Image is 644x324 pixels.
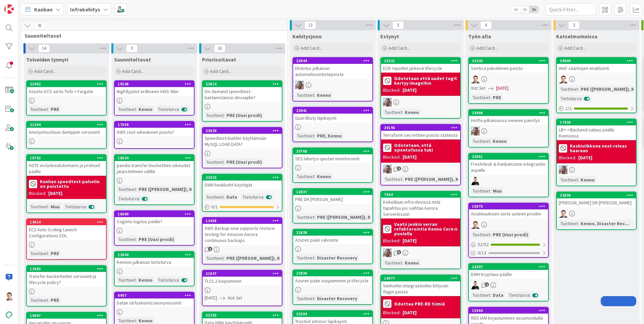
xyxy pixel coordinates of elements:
div: 23941 [293,108,372,114]
div: ECR repoihin järkevä lifecycle [381,64,460,73]
span: : [48,250,49,257]
div: 23941 [296,108,372,113]
div: 6907Datan obfuskointi/anonymisointi [115,292,194,307]
div: 20196Terraform secrettien poisto statesta [381,125,460,139]
span: 1x [511,6,520,13]
div: 7644 [381,192,460,198]
div: Tuotteet [295,132,314,139]
div: 22837 [296,190,372,194]
div: Assets-ECS siirto Tofu + Fargate [27,87,106,96]
b: Vaatii jonkin verran refaktorointia Kenno Core:n puolella [394,222,458,236]
div: PRE (Uusi prodi) [137,236,176,243]
div: 23651Freshdesk & Kanbanzone integraatio aspalle [469,154,548,174]
div: Ehdotus julkaisun automatisointistepeistä [293,64,372,79]
span: : [48,106,49,113]
span: Add Card... [34,68,56,74]
div: Disaster Recovery [315,254,359,261]
div: 12458 [206,218,282,223]
span: Toiveiden tynnyri [26,56,68,63]
div: PRE (Uusi prodi) [225,112,264,119]
div: ET [381,165,460,173]
div: AWS root oikeuksien poisto? [115,128,194,136]
div: Asiakkuuksien siirto uuteen prodiin [469,209,548,218]
img: JV [471,176,480,185]
div: 17559AWS root oikeuksien poisto? [115,122,194,136]
div: Tuotteet [295,254,314,261]
div: 23768SES lähetys-quotan monitorointi [293,148,372,163]
div: AWS Backup now supports restore testing for Amazon Aurora continuous backups [203,224,282,245]
div: GuardDuty läpikäynti [293,114,372,122]
div: 18624pandia-transfer-buckettien oikeudet järjestelmien välillä [115,155,194,176]
div: Tuotteet [117,236,136,243]
span: : [402,259,403,267]
div: Anonymisoituun dumppiin versiointi [27,128,106,136]
div: 19168 [115,81,194,87]
div: 23941GuardDuty läpikäynti [293,108,372,122]
span: Add Card... [210,68,231,74]
div: 12644 [115,252,194,258]
b: Keskiviikkona next-releas haaraan [570,144,634,153]
div: 18699 [118,212,194,216]
div: Data [225,193,239,201]
div: ET [469,127,548,135]
div: 23221 [384,58,460,63]
div: 23944 [296,58,372,63]
div: 14914EC2 Auto Scaling Launch Configurations EOL [27,219,106,240]
div: Tuotteet [29,203,48,210]
span: : [136,236,137,243]
div: Tuotteet [471,137,490,145]
span: 13 [305,21,316,29]
div: HSTS includesubdomains ja preload päälle [27,161,106,176]
div: Cognito logitus päälle? [115,217,194,226]
div: 18699Cognito logitus päälle? [115,211,194,226]
div: 19168 [118,82,194,86]
div: Hotfix-julkaisuissa viewien päivitys [469,116,548,125]
img: TG [559,209,568,218]
div: 24000WAF sääntöjen enablointi [557,58,636,73]
div: [DATE] [402,87,417,94]
div: 22836 [557,192,636,198]
div: 1/1 [557,104,636,113]
span: : [402,175,403,183]
span: : [314,213,315,221]
div: 23651 [472,154,548,159]
div: Blocked: [383,237,400,244]
div: Kennon julkaisun tietoturva [115,258,194,267]
div: 21254Anonymisoituun dumppiin versiointi [27,122,106,136]
div: 20196 [381,125,460,131]
img: TG [471,75,480,83]
div: 22836[PERSON_NAME] DR-[PERSON_NAME] [557,192,636,207]
div: 18699 [115,211,194,217]
div: 21025Sentica palvelimen poisto [469,58,548,73]
div: Speedtest-builder käyttämään MySQL LOAD DATA? [203,134,282,149]
div: 14914 [30,220,106,225]
div: PRE DR [PERSON_NAME] [293,195,372,204]
span: : [581,95,582,102]
span: Add Card... [122,68,144,74]
input: Quick Filter... [545,3,596,15]
span: 9 [126,44,138,52]
span: 2x [520,6,529,13]
div: 22838 [296,230,372,235]
div: TG [557,209,636,218]
span: Add Card... [388,45,410,51]
span: Suunniteltavat [24,32,279,39]
div: 52/52 [469,240,548,249]
div: PRE ([PERSON_NAME]), K... [225,254,286,262]
span: : [224,112,225,119]
div: Sentica palvelimen poisto [469,64,548,73]
span: [DATE] [496,85,508,92]
span: Katselmoinnissa [556,33,597,40]
div: ET [557,165,636,174]
div: Kenno [315,91,333,99]
div: DWH henkkoht käyttäjät [203,180,282,189]
div: ET [381,98,460,107]
div: [DATE] [402,237,417,244]
div: TG [469,75,548,83]
div: On demand speedtest-kantainstanssi devaajille? [203,87,282,102]
div: 12644Kennon julkaisun tietoturva [115,252,194,267]
img: TG [559,75,568,83]
div: 23980 [469,110,548,116]
div: TG [469,220,548,229]
div: [DATE] [402,154,417,161]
